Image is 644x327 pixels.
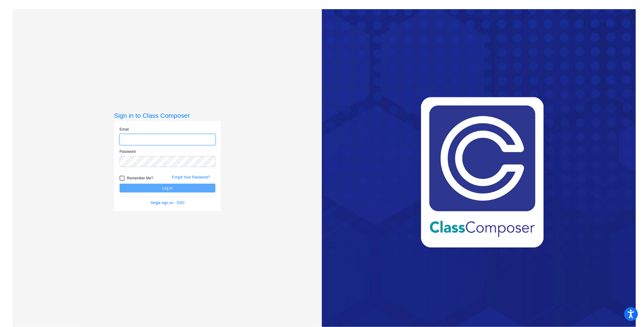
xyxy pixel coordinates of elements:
button: Log In [120,184,215,192]
h3: Sign in to Class Composer [114,112,221,119]
a: Forgot Your Password? [172,175,210,179]
a: Single sign on - SSO [150,201,184,205]
label: Email [120,127,129,132]
span: Remember Me? [127,174,153,182]
label: Password [120,149,136,154]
